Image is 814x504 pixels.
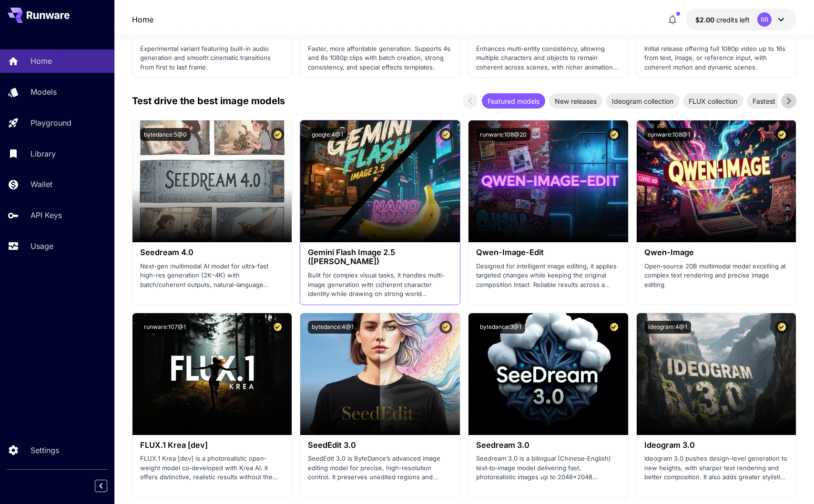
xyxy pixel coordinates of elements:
[132,14,153,25] nav: breadcrumb
[439,128,452,141] button: Certified Model – Vetted for best performance and includes a commercial license.
[140,128,191,141] button: bytedance:5@0
[31,209,62,221] p: API Keys
[132,94,285,108] p: Test drive the best image models
[31,117,71,128] p: Playground
[644,262,789,290] p: Open‑source 20B multimodal model excelling at complex text rendering and precise image editing.
[644,441,789,450] h3: Ideogram 3.0
[606,96,679,106] span: Ideogram collection
[140,44,285,72] p: Experimental variant featuring built-in audio generation and smooth cinematic transitions from fi...
[476,321,525,334] button: bytedance:3@1
[300,120,460,242] img: alt
[637,313,796,435] img: alt
[775,321,788,334] button: Certified Model – Vetted for best performance and includes a commercial license.
[747,93,805,109] div: Fastest models
[140,248,285,257] h3: Seedream 4.0
[686,9,796,30] button: $1.99561RR
[482,96,545,106] span: Featured models
[31,445,59,456] p: Settings
[476,262,621,290] p: Designed for intelligent image editing, it applies targeted changes while keeping the original co...
[683,93,743,109] div: FLUX collection
[637,120,796,242] img: alt
[775,128,788,141] button: Certified Model – Vetted for best performance and includes a commercial license.
[132,14,153,25] a: Home
[308,321,357,334] button: bytedance:4@1
[476,44,621,72] p: Enhances multi-entity consistency, allowing multiple characters and objects to remain coherent ac...
[271,321,284,334] button: Certified Model – Vetted for best performance and includes a commercial license.
[608,321,621,334] button: Certified Model – Vetted for best performance and includes a commercial license.
[102,477,114,494] div: Collapse sidebar
[757,12,772,27] div: RR
[308,128,347,141] button: google:4@1
[606,93,679,109] div: Ideogram collection
[31,148,56,159] p: Library
[468,120,628,242] img: alt
[549,93,602,109] div: New releases
[308,44,452,72] p: Faster, more affordable generation. Supports 4s and 8s 1080p clips with batch creation, strong co...
[683,96,743,106] span: FLUX collection
[31,178,52,190] p: Wallet
[31,55,52,67] p: Home
[271,128,284,141] button: Certified Model – Vetted for best performance and includes a commercial license.
[31,240,53,252] p: Usage
[140,321,190,334] button: runware:107@1
[644,454,789,482] p: Ideogram 3.0 pushes design-level generation to new heights, with sharper text rendering and bette...
[482,93,545,109] div: Featured models
[608,128,621,141] button: Certified Model – Vetted for best performance and includes a commercial license.
[308,454,452,482] p: SeedEdit 3.0 is ByteDance’s advanced image editing model for precise, high-resolution control. It...
[439,321,452,334] button: Certified Model – Vetted for best performance and includes a commercial license.
[695,15,750,25] div: $1.99561
[308,248,452,266] h3: Gemini Flash Image 2.5 ([PERSON_NAME])
[468,313,628,435] img: alt
[300,313,460,435] img: alt
[476,128,530,141] button: runware:108@20
[549,96,602,106] span: New releases
[644,248,789,257] h3: Qwen-Image
[31,86,57,98] p: Models
[476,441,621,450] h3: Seedream 3.0
[140,454,285,482] p: FLUX.1 Krea [dev] is a photorealistic open-weight model co‑developed with Krea AI. It offers dist...
[308,271,452,299] p: Built for complex visual tasks, it handles multi-image generation with coherent character identit...
[140,441,285,450] h3: FLUX.1 Krea [dev]
[644,128,694,141] button: runware:108@1
[476,454,621,482] p: Seedream 3.0 is a bilingual (Chinese‑English) text‑to‑image model delivering fast, photorealistic...
[644,321,691,334] button: ideogram:4@1
[716,16,750,24] span: credits left
[747,96,805,106] span: Fastest models
[695,16,716,24] span: $2.00
[132,120,292,242] img: alt
[476,248,621,257] h3: Qwen-Image-Edit
[644,44,789,72] p: Initial release offering full 1080p video up to 16s from text, image, or reference input, with co...
[140,262,285,290] p: Next-gen multimodal AI model for ultra-fast high-res generation (2K–4K) with batch/coherent outpu...
[308,441,452,450] h3: SeedEdit 3.0
[132,313,292,435] img: alt
[95,480,107,492] button: Collapse sidebar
